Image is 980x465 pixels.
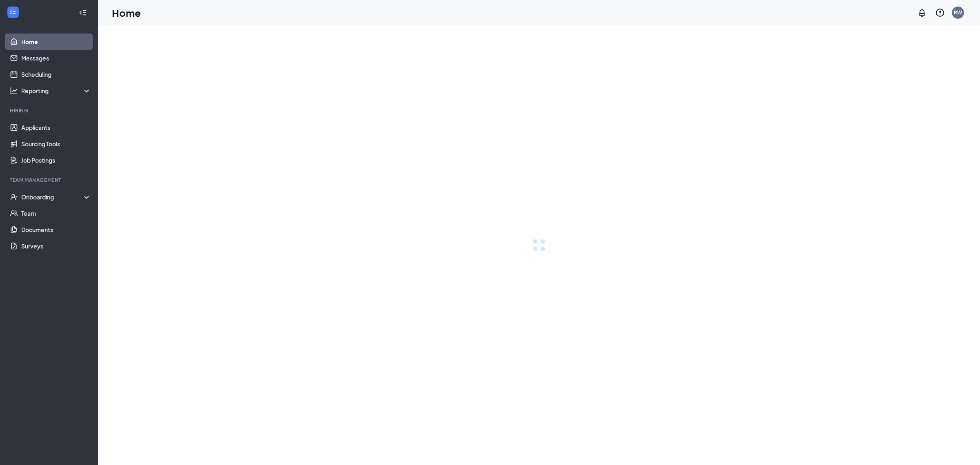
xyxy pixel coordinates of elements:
a: Messages [21,50,91,66]
div: Onboarding [21,193,91,201]
h1: Home [112,6,141,20]
svg: Analysis [10,87,18,95]
a: Home [21,34,91,50]
a: Applicants [21,119,91,136]
svg: UserCheck [10,193,18,201]
div: Team Management [10,177,89,183]
a: Job Postings [21,152,91,168]
div: Reporting [21,87,91,95]
svg: WorkstreamLogo [9,8,17,16]
svg: Notifications [917,8,927,18]
a: Surveys [21,238,91,254]
a: Team [21,205,91,221]
a: Sourcing Tools [21,136,91,152]
svg: Collapse [79,9,87,17]
div: RW [954,9,962,16]
a: Scheduling [21,66,91,83]
a: Documents [21,221,91,238]
svg: QuestionInfo [935,8,945,18]
div: Hiring [10,107,89,114]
